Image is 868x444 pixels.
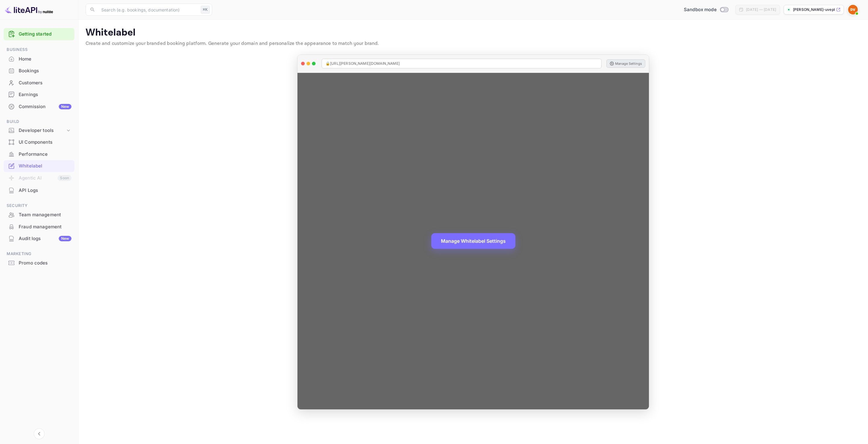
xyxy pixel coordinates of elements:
[4,136,74,148] div: UI Components
[4,233,74,245] div: Audit logsNew
[793,7,835,12] p: [PERSON_NAME]-uvepl....
[19,163,71,170] div: Whitelabel
[86,27,861,39] p: Whitelabel
[4,89,74,100] a: Earnings
[19,127,65,134] div: Developer tools
[4,221,74,233] div: Fraud management
[681,6,731,13] div: Switch to Production mode
[19,211,71,218] div: Team management
[19,67,71,74] div: Bookings
[4,221,74,232] a: Fraud management
[19,103,71,110] div: Commission
[4,251,74,257] span: Marketing
[4,28,74,40] div: Getting started
[325,61,400,66] span: 🔒 [URL][PERSON_NAME][DOMAIN_NAME]
[4,257,74,268] a: Promo codes
[4,160,74,172] div: Whitelabel
[19,260,71,267] div: Promo codes
[4,185,74,196] a: API Logs
[848,5,858,14] img: Dennis Vichikov
[19,31,71,38] a: Getting started
[4,233,74,244] a: Audit logsNew
[59,236,71,241] div: New
[19,235,71,242] div: Audit logs
[4,101,74,113] div: CommissionNew
[86,40,861,47] p: Create and customize your branded booking platform. Generate your domain and personalize the appe...
[19,224,71,230] div: Fraud management
[4,53,74,64] a: Home
[4,101,74,112] a: CommissionNew
[4,136,74,148] a: UI Components
[431,233,515,249] button: Manage Whitelabel Settings
[19,139,71,146] div: UI Components
[19,56,71,63] div: Home
[4,202,74,209] span: Security
[4,46,74,53] span: Business
[4,185,74,196] div: API Logs
[34,428,45,439] button: Collapse navigation
[201,6,210,14] div: ⌘K
[19,91,71,98] div: Earnings
[59,104,71,109] div: New
[19,187,71,194] div: API Logs
[4,65,74,76] a: Bookings
[4,77,74,88] a: Customers
[4,209,74,220] a: Team management
[4,65,74,77] div: Bookings
[4,118,74,125] span: Build
[4,160,74,171] a: Whitelabel
[5,5,53,14] img: LiteAPI logo
[4,257,74,269] div: Promo codes
[98,4,198,16] input: Search (e.g. bookings, documentation)
[4,77,74,89] div: Customers
[746,7,776,12] div: [DATE] — [DATE]
[4,149,74,160] a: Performance
[4,125,74,136] div: Developer tools
[4,209,74,221] div: Team management
[684,6,717,13] span: Sandbox mode
[19,80,71,86] div: Customers
[4,149,74,160] div: Performance
[606,59,645,68] button: Manage Settings
[4,89,74,101] div: Earnings
[19,151,71,158] div: Performance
